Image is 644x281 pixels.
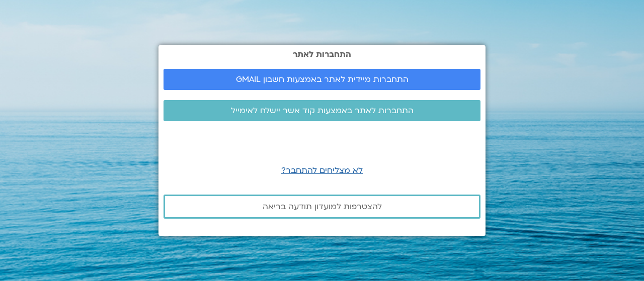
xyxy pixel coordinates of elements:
[236,75,409,84] span: התחברות מיידית לאתר באמצעות חשבון GMAIL
[164,195,480,219] a: להצטרפות למועדון תודעה בריאה
[263,202,382,211] span: להצטרפות למועדון תודעה בריאה
[164,100,480,121] a: התחברות לאתר באמצעות קוד אשר יישלח לאימייל
[164,69,480,90] a: התחברות מיידית לאתר באמצעות חשבון GMAIL
[164,50,480,59] h2: התחברות לאתר
[231,106,414,115] span: התחברות לאתר באמצעות קוד אשר יישלח לאימייל
[281,165,363,176] a: לא מצליחים להתחבר?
